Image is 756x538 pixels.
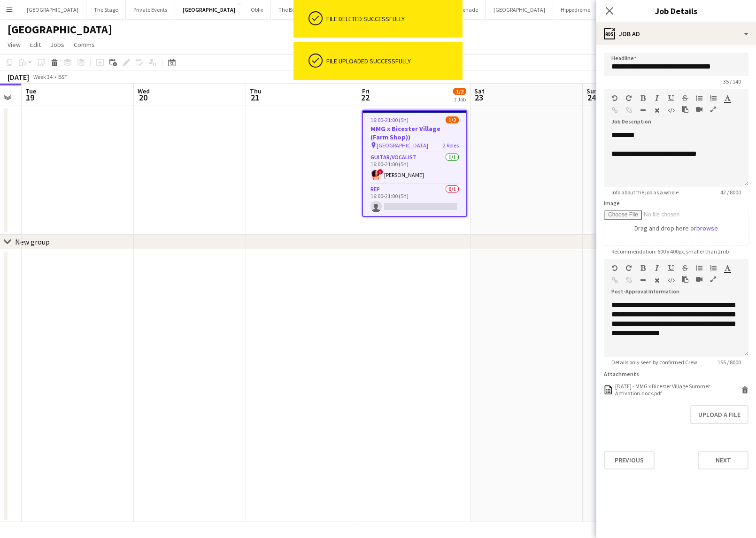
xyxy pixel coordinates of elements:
span: Comms [74,40,95,49]
button: Insert video [696,106,702,113]
span: Week 34 [31,73,54,80]
button: Text Color [724,264,731,272]
span: Recommendation: 600 x 400px, smaller than 2mb [604,248,736,255]
span: 35 / 140 [716,78,748,85]
label: Attachments [604,370,639,377]
a: View [4,38,24,51]
button: [GEOGRAPHIC_DATA] [486,0,553,19]
button: Italic [654,94,660,102]
button: Previous [604,451,655,469]
span: 24 [585,92,598,103]
button: Paste as plain text [682,106,688,113]
button: Redo [625,264,632,272]
button: Undo [611,94,618,102]
span: View [8,40,21,49]
a: Comms [70,38,99,51]
button: HTML Code [668,277,674,284]
button: Next [698,451,748,469]
span: Edit [30,40,41,49]
button: Underline [668,94,674,102]
button: Redo [625,94,632,102]
button: Clear Formatting [654,277,660,284]
button: Ordered List [710,94,717,102]
button: The Booking Office 1869 [271,0,344,19]
div: File deleted successfully [326,15,459,23]
div: File uploaded successfully [326,57,459,65]
span: 2 Roles [443,142,459,149]
button: Horizontal Line [640,277,646,284]
span: 42 / 8000 [713,189,748,196]
span: 1/2 [446,116,459,123]
button: Bold [640,94,646,102]
button: Unordered List [696,264,702,272]
h3: MMG x Bicester Village (Farm Shop)) [363,124,466,141]
button: Strikethrough [682,94,688,102]
button: Upload a file [690,405,748,424]
button: Bold [640,264,646,272]
span: 22 [361,92,370,103]
span: Jobs [50,40,64,49]
button: Clear Formatting [654,107,660,114]
button: Paste as plain text [682,276,688,283]
app-card-role: Guitar/Vocalist1/116:00-21:00 (5h)![PERSON_NAME] [363,152,466,184]
a: Edit [26,38,45,51]
button: [GEOGRAPHIC_DATA] [19,0,86,19]
a: Jobs [46,38,68,51]
span: 1/2 [453,88,466,95]
span: 20 [136,92,150,103]
button: Text Color [724,94,731,102]
div: BST [58,73,68,80]
button: HTML Code [668,107,674,114]
span: Info about the job as a whole [604,189,686,196]
span: 16:00-21:00 (5h) [370,116,409,123]
span: 155 / 8000 [710,359,748,366]
div: New group [15,237,50,246]
span: Tue [25,87,36,95]
span: 21 [248,92,262,103]
button: Undo [611,264,618,272]
h3: Job Details [596,5,756,17]
span: 23 [473,92,485,103]
span: 19 [24,92,36,103]
span: Details only seen by confirmed Crew [604,359,705,366]
div: [DATE] [8,72,29,82]
button: Oblix [243,0,271,19]
button: Fullscreen [710,276,717,283]
div: 1 Job [454,96,466,103]
span: Thu [250,87,262,95]
button: Fullscreen [710,106,717,113]
button: Strikethrough [682,264,688,272]
span: Wed [138,87,150,95]
button: Hippodrome [553,0,598,19]
app-job-card: 16:00-21:00 (5h)1/2MMG x Bicester Village (Farm Shop)) [GEOGRAPHIC_DATA]2 RolesGuitar/Vocalist1/1... [362,110,467,217]
button: Insert video [696,276,702,283]
button: [GEOGRAPHIC_DATA] [175,0,243,19]
button: Ordered List [710,264,717,272]
div: Job Ad [596,23,756,45]
div: 22.08.2025 - MMG x Bicester Village Summer Activation.docx.pdf [615,383,739,397]
app-card-role: Rep0/116:00-21:00 (5h) [363,184,466,216]
button: Unordered List [696,94,702,102]
span: Sat [474,87,485,95]
span: Sun [586,87,598,95]
span: ! [378,169,383,175]
span: Fri [362,87,370,95]
span: [GEOGRAPHIC_DATA] [377,142,428,149]
button: Underline [668,264,674,272]
button: Private Events [126,0,175,19]
button: Horizontal Line [640,107,646,114]
button: The Stage [86,0,126,19]
h1: [GEOGRAPHIC_DATA] [8,23,112,37]
button: Italic [654,264,660,272]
